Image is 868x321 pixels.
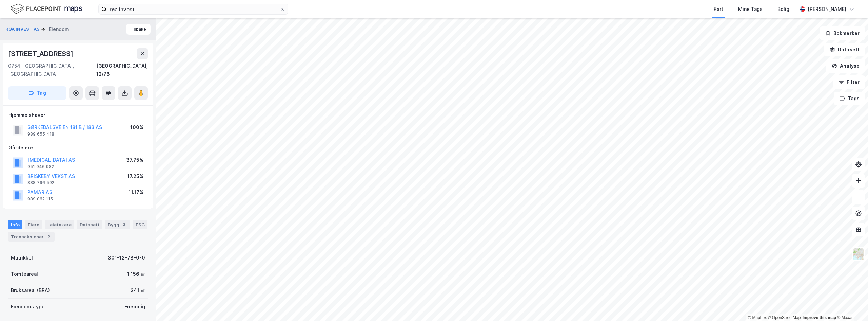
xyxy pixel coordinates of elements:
[8,144,147,152] div: Gårdeiere
[108,254,145,262] div: 301-12-78-0-0
[96,62,148,78] div: [GEOGRAPHIC_DATA], 12/78
[126,24,151,35] button: Tilbake
[11,286,50,295] div: Bruksareal (BRA)
[8,62,96,78] div: 0754, [GEOGRAPHIC_DATA], [GEOGRAPHIC_DATA]
[808,5,846,13] div: [PERSON_NAME]
[8,48,75,59] div: [STREET_ADDRESS]
[768,315,801,320] a: OpenStreetMap
[27,180,54,185] div: 888 796 592
[833,75,865,89] button: Filter
[11,3,82,15] img: logo.f888ab2527a4732fd821a326f86c7f29.svg
[8,220,22,229] div: Info
[777,5,789,13] div: Bolig
[8,111,147,119] div: Hjemmelshaver
[105,220,130,229] div: Bygg
[5,26,41,33] button: RØA INVEST AS
[130,123,143,131] div: 100%
[131,286,145,295] div: 241 ㎡
[27,196,53,202] div: 989 062 115
[714,5,723,13] div: Kart
[121,221,127,228] div: 3
[826,59,865,73] button: Analyse
[852,248,865,261] img: Z
[126,156,143,164] div: 37.75%
[8,86,66,100] button: Tag
[77,220,102,229] div: Datasett
[27,131,54,137] div: 989 655 418
[11,254,33,262] div: Matrikkel
[49,25,69,33] div: Eiendom
[11,303,45,311] div: Eiendomstype
[45,233,52,240] div: 2
[803,315,836,320] a: Improve this map
[133,220,147,229] div: ESG
[107,4,280,14] input: Søk på adresse, matrikkel, gårdeiere, leietakere eller personer
[27,164,54,170] div: 951 946 982
[834,92,865,105] button: Tags
[748,315,767,320] a: Mapbox
[129,188,143,196] div: 11.17%
[738,5,763,13] div: Mine Tags
[820,26,865,40] button: Bokmerker
[834,288,868,321] iframe: Chat Widget
[11,270,38,278] div: Tomteareal
[45,220,74,229] div: Leietakere
[25,220,42,229] div: Eiere
[8,232,55,242] div: Transaksjoner
[127,270,145,278] div: 1 156 ㎡
[824,43,865,56] button: Datasett
[124,303,145,311] div: Enebolig
[127,172,143,180] div: 17.25%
